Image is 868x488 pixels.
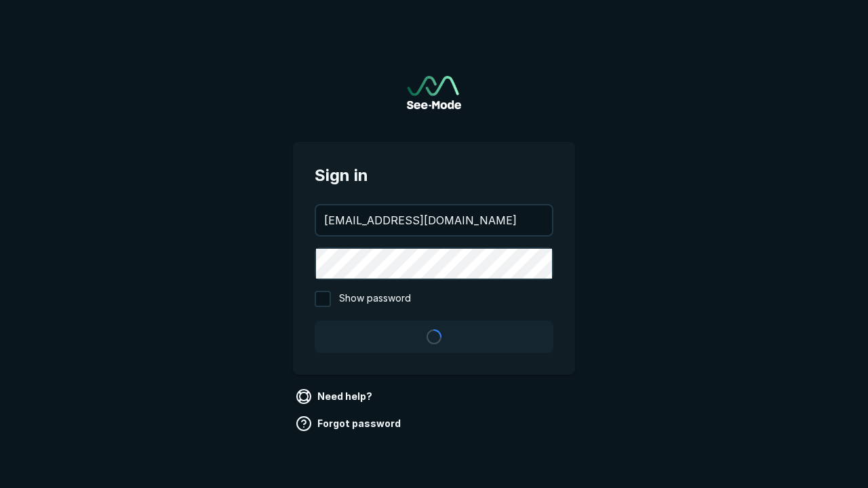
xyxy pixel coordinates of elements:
a: Forgot password [293,413,406,434]
a: Go to sign in [407,76,461,109]
input: your@email.com [316,205,552,235]
span: Show password [339,291,411,307]
span: Sign in [315,163,553,188]
img: See-Mode Logo [407,76,461,109]
a: Need help? [293,386,378,407]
